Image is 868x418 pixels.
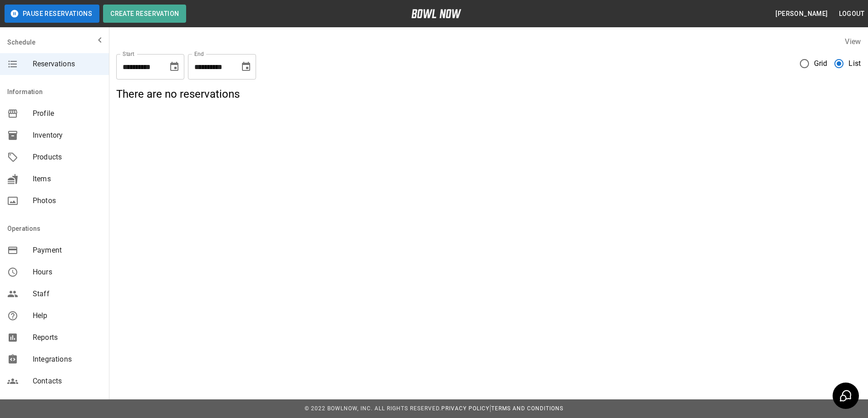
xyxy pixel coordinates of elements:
[845,37,861,46] label: View
[411,9,461,18] img: logo
[441,405,489,412] a: Privacy Policy
[835,5,868,22] button: Logout
[33,195,102,206] span: Photos
[5,5,99,23] button: Pause Reservations
[33,245,102,256] span: Payment
[33,376,102,387] span: Contacts
[33,267,102,278] span: Hours
[33,354,102,365] span: Integrations
[33,289,102,299] span: Staff
[33,108,102,119] span: Profile
[103,5,186,23] button: Create Reservation
[33,130,102,141] span: Inventory
[491,405,563,412] a: Terms and Conditions
[116,87,861,101] h5: There are no reservations
[814,58,828,69] span: Grid
[772,5,831,22] button: [PERSON_NAME]
[305,405,441,412] span: © 2022 BowlNow, Inc. All Rights Reserved.
[33,310,102,321] span: Help
[33,332,102,343] span: Reports
[33,152,102,163] span: Products
[237,58,255,76] button: Choose date, selected date is Oct 13, 2025
[165,58,183,76] button: Choose date, selected date is Sep 13, 2025
[33,59,102,70] span: Reservations
[33,174,102,184] span: Items
[848,58,861,69] span: List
